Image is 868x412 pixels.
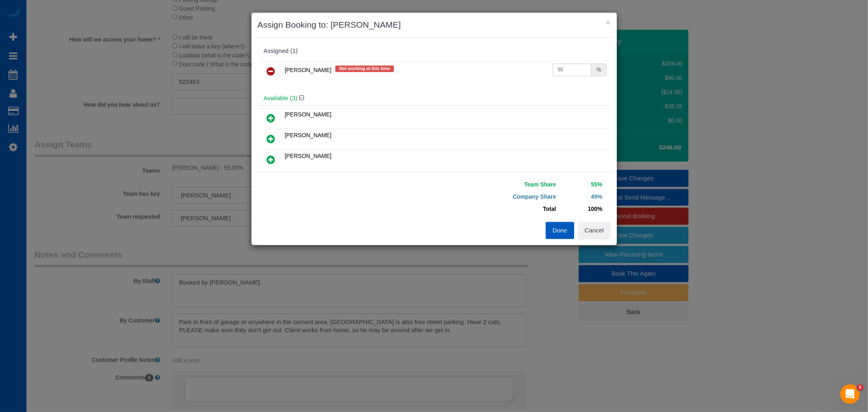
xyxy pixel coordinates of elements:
[558,191,605,203] td: 45%
[578,222,611,239] button: Cancel
[335,66,394,72] span: Not working at this time
[840,384,860,404] iframe: Intercom live chat
[264,48,605,55] div: Assigned (1)
[285,111,332,118] span: [PERSON_NAME]
[440,203,558,215] td: Total
[591,64,606,76] div: %
[285,132,332,138] span: [PERSON_NAME]
[264,95,605,102] h4: Available (3)
[440,178,558,191] td: Team Share
[558,203,605,215] td: 100%
[258,19,611,31] h3: Assign Booking to: [PERSON_NAME]
[285,153,332,159] span: [PERSON_NAME]
[440,191,558,203] td: Company Share
[857,384,864,391] span: 5
[546,222,574,239] button: Done
[606,18,610,26] button: ×
[285,67,332,73] span: [PERSON_NAME]
[558,178,605,191] td: 55%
